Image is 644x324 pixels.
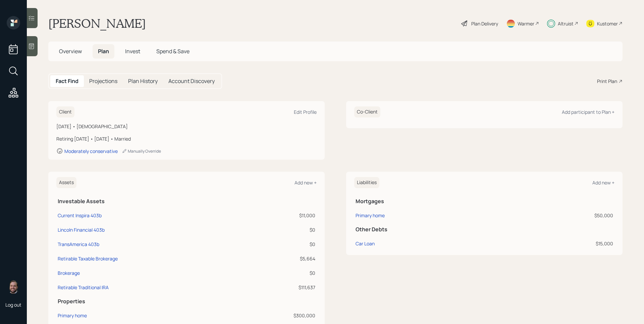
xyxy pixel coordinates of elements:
[58,269,80,276] div: Brokerage
[58,212,102,219] div: Current Inspira 403b
[64,148,118,154] div: Moderately conservative
[511,212,613,219] div: $50,000
[56,123,317,130] div: [DATE] • [DEMOGRAPHIC_DATA]
[58,312,87,319] div: Primary home
[592,179,614,186] div: Add new +
[471,20,498,27] div: Plan Delivery
[122,148,161,154] div: Manually Override
[58,255,118,262] div: Retirable Taxable Brokerage
[245,269,315,276] div: $0
[245,284,315,291] div: $111,637
[245,312,315,319] div: $300,000
[98,48,109,55] span: Plan
[356,226,613,233] h5: Other Debts
[56,106,74,117] h6: Client
[562,109,614,115] div: Add participant to Plan +
[89,78,117,84] h5: Projections
[48,16,146,31] h1: [PERSON_NAME]
[58,284,109,291] div: Retirable Traditional IRA
[354,106,380,117] h6: Co-Client
[58,198,315,205] h5: Investable Assets
[597,78,617,85] div: Print Plan
[59,48,82,55] span: Overview
[245,212,315,219] div: $11,000
[168,78,215,84] h5: Account Discovery
[245,241,315,248] div: $0
[56,78,78,84] h5: Fact Find
[518,20,534,27] div: Warmer
[58,298,315,305] h5: Properties
[245,255,315,262] div: $5,664
[558,20,574,27] div: Altruist
[58,226,105,233] div: Lincoln Financial 403b
[58,241,99,248] div: TransAmerica 403b
[294,179,317,186] div: Add new +
[294,109,317,115] div: Edit Profile
[5,302,21,308] div: Log out
[7,280,20,294] img: james-distasi-headshot.png
[354,177,379,188] h6: Liabilities
[356,240,375,247] div: Car Loan
[128,78,158,84] h5: Plan History
[356,212,385,219] div: Primary home
[245,226,315,233] div: $0
[597,20,618,27] div: Kustomer
[125,48,140,55] span: Invest
[56,135,317,142] div: Retiring [DATE] • [DATE] • Married
[56,177,76,188] h6: Assets
[511,240,613,247] div: $15,000
[356,198,613,205] h5: Mortgages
[156,48,190,55] span: Spend & Save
